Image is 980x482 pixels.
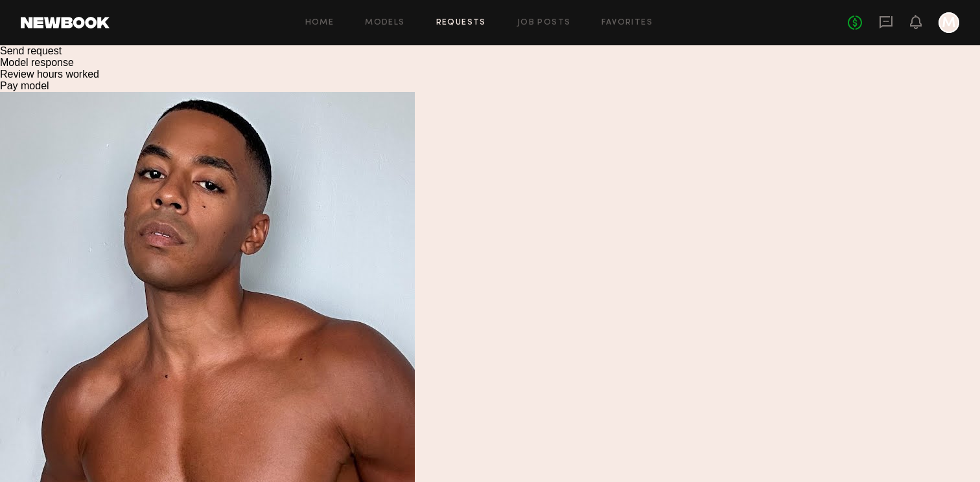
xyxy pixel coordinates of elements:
a: Models [365,19,404,27]
a: Favorites [601,19,653,27]
a: Job Posts [517,19,571,27]
a: Home [305,19,334,27]
a: M [939,12,959,33]
a: Requests [436,19,486,27]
